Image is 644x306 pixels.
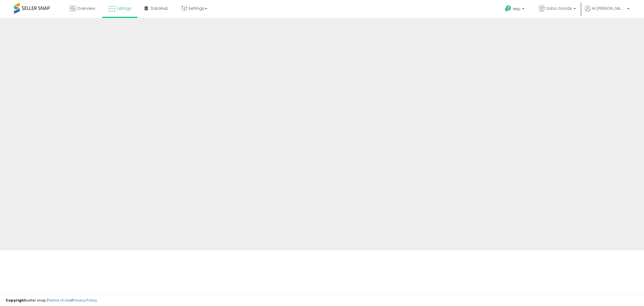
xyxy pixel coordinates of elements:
[151,6,168,11] span: DataHub
[77,6,95,11] span: Overview
[505,5,512,12] i: Get Help
[592,6,626,11] span: Hi [PERSON_NAME]
[117,6,131,11] span: Listings
[500,1,530,18] a: Help
[546,6,572,11] span: Sobo Goods
[585,6,629,18] a: Hi [PERSON_NAME]
[513,6,520,11] span: Help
